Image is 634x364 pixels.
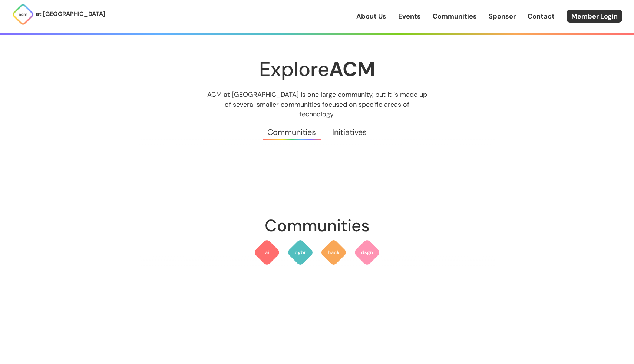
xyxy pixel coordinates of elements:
[287,239,314,266] img: ACM Cyber
[433,11,477,21] a: Communities
[12,3,34,26] img: ACM Logo
[398,11,421,21] a: Events
[200,90,434,119] p: ACM at [GEOGRAPHIC_DATA] is one large community, but it is made up of several smaller communities...
[260,119,324,146] a: Communities
[320,239,347,266] img: ACM Hack
[36,9,105,19] p: at [GEOGRAPHIC_DATA]
[139,58,495,80] h1: Explore
[139,212,495,239] h2: Communities
[254,239,280,266] img: ACM AI
[12,3,105,26] a: at [GEOGRAPHIC_DATA]
[354,239,380,266] img: ACM Design
[489,11,516,21] a: Sponsor
[356,11,386,21] a: About Us
[324,119,374,146] a: Initiatives
[528,11,555,21] a: Contact
[329,56,375,82] strong: ACM
[567,10,622,23] a: Member Login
